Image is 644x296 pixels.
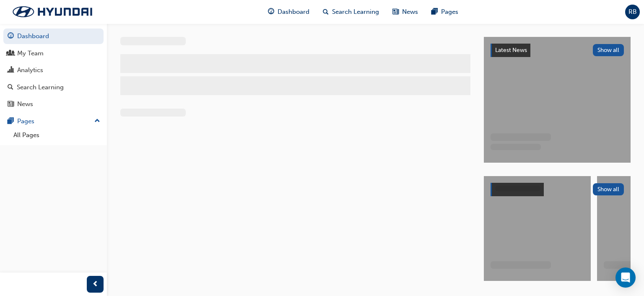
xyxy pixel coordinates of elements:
a: News [3,96,104,112]
span: up-icon [94,116,100,127]
span: pages-icon [431,7,438,17]
div: Search Learning [17,83,64,92]
a: My Team [3,46,104,61]
span: Dashboard [278,7,309,17]
div: Open Intercom Messenger [615,267,636,288]
span: search-icon [323,7,329,17]
span: news-icon [392,7,399,17]
a: Show all [491,183,624,196]
div: Analytics [17,65,43,75]
button: Pages [3,114,104,129]
button: Show all [593,183,624,195]
div: Pages [17,117,34,126]
a: All Pages [10,129,104,142]
button: DashboardMy TeamAnalyticsSearch LearningNews [3,27,104,114]
span: Pages [441,7,458,17]
span: RB [628,7,637,17]
img: Trak [4,3,101,21]
a: Dashboard [3,29,104,44]
span: guage-icon [8,33,14,40]
span: Search Learning [332,7,379,17]
a: Search Learning [3,80,104,95]
span: pages-icon [8,118,14,125]
a: news-iconNews [386,3,425,21]
span: news-icon [8,101,14,108]
span: chart-icon [8,67,14,74]
span: guage-icon [268,7,274,17]
span: prev-icon [92,279,99,290]
span: News [402,7,418,17]
a: Analytics [3,62,104,78]
a: Latest NewsShow all [491,44,624,57]
button: RB [625,5,640,19]
span: people-icon [8,50,14,57]
span: search-icon [8,84,13,91]
span: Latest News [495,47,527,54]
a: guage-iconDashboard [261,3,316,21]
div: News [17,99,33,109]
a: pages-iconPages [425,3,465,21]
div: My Team [17,49,44,58]
a: search-iconSearch Learning [316,3,386,21]
button: Show all [593,44,624,56]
